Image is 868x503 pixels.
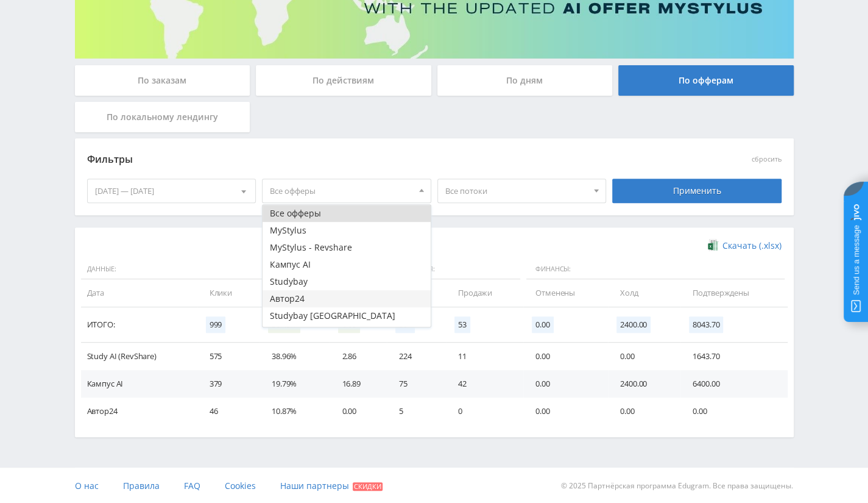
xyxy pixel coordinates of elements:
[390,259,520,280] span: Действия:
[616,316,651,333] span: 2400.00
[608,370,680,398] td: 2400.00
[81,398,197,425] td: Автор24
[259,343,330,370] td: 38.96%
[618,65,794,96] div: По офферам
[197,370,259,398] td: 379
[680,370,787,398] td: 6400.00
[263,256,431,273] button: Кампус AI
[123,480,160,491] span: Правила
[81,307,197,343] td: Итого:
[75,102,250,132] div: По локальному лендингу
[256,65,431,96] div: По действиям
[197,398,259,425] td: 46
[608,398,680,425] td: 0.00
[81,343,197,370] td: Study AI (RevShare)
[708,239,718,251] img: xlsx
[263,290,431,307] button: Автор24
[259,279,330,307] td: CR
[75,65,250,96] div: По заказам
[387,398,446,425] td: 5
[446,398,523,425] td: 0
[75,480,99,491] span: О нас
[225,480,256,491] span: Cookies
[523,343,608,370] td: 0.00
[445,179,588,202] span: Все потоки
[206,316,226,333] span: 999
[197,343,259,370] td: 575
[263,205,431,222] button: Все офферы
[523,370,608,398] td: 0.00
[387,343,446,370] td: 224
[87,151,607,169] div: Фильтры
[88,179,256,202] div: [DATE] — [DATE]
[532,316,553,333] span: 0.00
[263,324,431,341] button: Study AI (RevShare)
[263,307,431,324] button: Studybay [GEOGRAPHIC_DATA]
[270,179,412,202] span: Все офферы
[526,259,784,280] span: Финансы:
[446,279,523,307] td: Продажи
[680,398,787,425] td: 0.00
[280,480,349,491] span: Наши партнеры
[680,279,787,307] td: Подтверждены
[263,239,431,256] button: MyStylus - Revshare
[680,343,787,370] td: 1643.70
[689,316,723,333] span: 8043.70
[387,370,446,398] td: 75
[708,240,781,252] a: Скачать (.xlsx)
[330,343,386,370] td: 2.86
[263,273,431,290] button: Studybay
[608,343,680,370] td: 0.00
[722,241,782,251] span: Скачать (.xlsx)
[608,279,680,307] td: Холд
[353,482,383,491] span: Скидки
[454,316,470,333] span: 53
[263,222,431,239] button: MyStylus
[259,398,330,425] td: 10.87%
[330,398,386,425] td: 0.00
[523,398,608,425] td: 0.00
[330,370,386,398] td: 16.89
[81,370,197,398] td: Кампус AI
[446,343,523,370] td: 11
[81,279,197,307] td: Дата
[446,370,523,398] td: 42
[612,179,782,203] div: Применить
[752,155,782,163] button: сбросить
[523,279,608,307] td: Отменены
[197,279,259,307] td: Клики
[259,370,330,398] td: 19.79%
[81,259,384,280] span: Данные:
[184,480,200,491] span: FAQ
[437,65,613,96] div: По дням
